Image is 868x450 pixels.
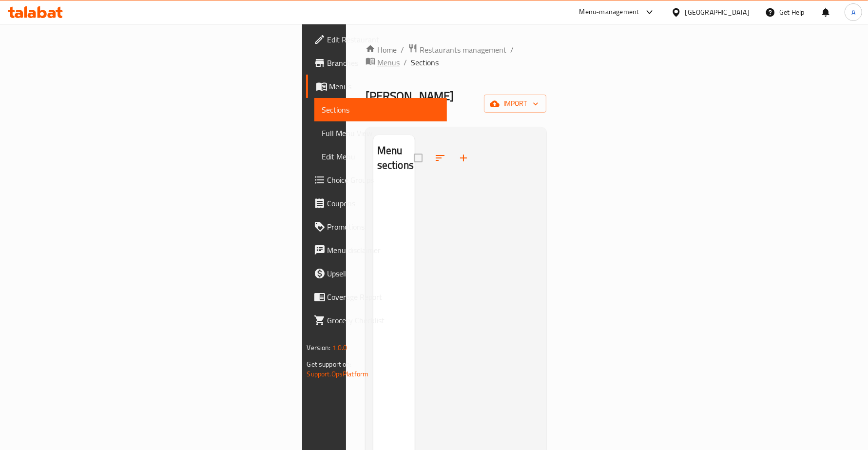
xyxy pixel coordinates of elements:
[306,51,447,75] a: Branches
[484,95,546,113] button: import
[306,285,447,309] a: Coverage Report
[328,291,439,303] span: Coverage Report
[579,6,639,18] div: Menu-management
[306,75,447,98] a: Menus
[306,28,447,51] a: Edit Restaurant
[420,44,506,56] span: Restaurants management
[306,238,447,262] a: Menu disclaimer
[366,43,547,69] nav: breadcrumb
[328,57,439,69] span: Branches
[328,244,439,256] span: Menu disclaimer
[685,7,750,18] div: [GEOGRAPHIC_DATA]
[307,368,369,380] a: Support.OpsPlatform
[332,341,347,354] span: 1.0.0
[328,34,439,45] span: Edit Restaurant
[322,104,439,116] span: Sections
[314,145,447,168] a: Edit Menu
[306,262,447,285] a: Upsell
[373,181,415,189] nav: Menu sections
[322,151,439,162] span: Edit Menu
[306,215,447,238] a: Promotions
[306,192,447,215] a: Coupons
[492,98,539,110] span: import
[510,44,514,56] li: /
[328,174,439,186] span: Choice Groups
[307,341,331,354] span: Version:
[322,127,439,139] span: Full Menu View
[306,168,447,192] a: Choice Groups
[328,221,439,233] span: Promotions
[328,197,439,209] span: Coupons
[328,268,439,279] span: Upsell
[851,7,855,18] span: A
[452,146,475,170] button: Add section
[329,80,439,92] span: Menus
[306,309,447,332] a: Grocery Checklist
[307,358,352,371] span: Get support on:
[314,98,447,121] a: Sections
[408,43,506,56] a: Restaurants management
[328,314,439,326] span: Grocery Checklist
[314,121,447,145] a: Full Menu View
